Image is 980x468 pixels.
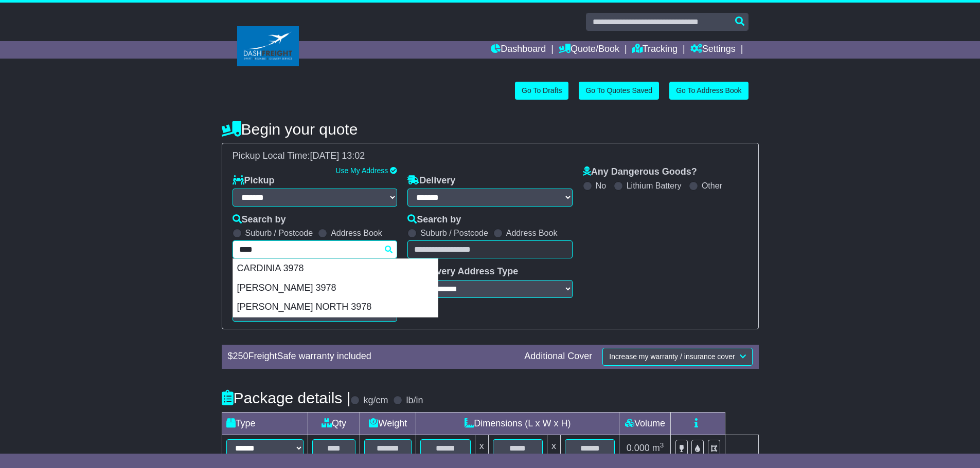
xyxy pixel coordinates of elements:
div: [PERSON_NAME] 3978 [233,278,438,298]
label: Suburb / Postcode [420,228,488,238]
td: Dimensions (L x W x H) [416,412,619,435]
td: Type [222,412,308,435]
label: Search by [407,214,461,226]
a: Go To Address Book [669,82,748,100]
h4: Package details | [222,389,351,406]
label: Lithium Battery [627,181,682,191]
label: Address Book [331,228,382,238]
a: Quote/Book [559,41,619,59]
a: Use My Address [335,166,388,175]
button: Increase my warranty / insurance cover [602,348,752,366]
td: x [475,435,488,461]
a: Dashboard [491,41,546,59]
td: Qty [308,412,360,435]
label: Search by [233,214,286,226]
label: lb/in [406,395,423,406]
span: [DATE] 13:02 [310,151,365,161]
label: Delivery [407,175,455,186]
td: Weight [360,412,416,435]
a: Go To Quotes Saved [579,82,659,100]
div: CARDINIA 3978 [233,259,438,278]
a: Tracking [632,41,678,59]
td: x [547,435,561,461]
div: Additional Cover [519,351,597,362]
div: [PERSON_NAME] NORTH 3978 [233,297,438,317]
a: Go To Drafts [515,82,568,100]
a: Settings [690,41,736,59]
h4: Begin your quote [222,121,759,138]
div: $ FreightSafe warranty included [223,351,520,362]
label: Any Dangerous Goods? [583,166,697,178]
label: No [596,181,606,191]
span: m [652,443,664,453]
span: Increase my warranty / insurance cover [609,352,735,361]
label: Other [702,181,722,191]
label: Delivery Address Type [407,266,518,277]
div: Pickup Local Time: [227,151,753,162]
label: Address Book [506,228,558,238]
label: Suburb / Postcode [245,228,313,238]
label: kg/cm [363,395,388,406]
td: Volume [619,412,671,435]
sup: 3 [660,441,664,449]
label: Pickup [233,175,275,186]
span: 0.000 [627,443,650,453]
span: 250 [233,351,248,361]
